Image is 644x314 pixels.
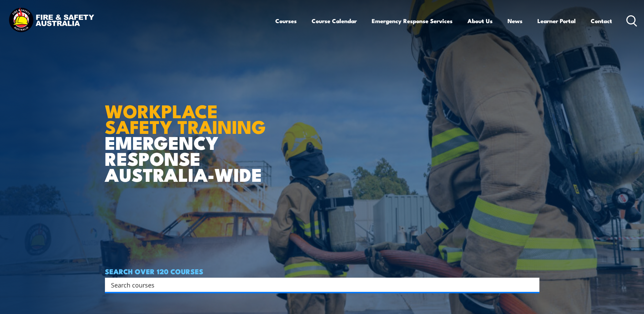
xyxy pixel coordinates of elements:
form: Search form [112,280,526,290]
a: News [508,12,522,30]
h1: EMERGENCY RESPONSE AUSTRALIA-WIDE [105,86,271,182]
a: Courses [275,12,297,30]
a: About Us [467,12,493,30]
a: Learner Portal [537,12,576,30]
h4: SEARCH OVER 120 COURSES [105,267,539,275]
input: Search input [111,280,525,290]
a: Course Calendar [312,12,357,30]
strong: WORKPLACE SAFETY TRAINING [105,96,266,140]
a: Contact [591,12,612,30]
button: Search magnifier button [528,280,537,290]
a: Emergency Response Services [372,12,453,30]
